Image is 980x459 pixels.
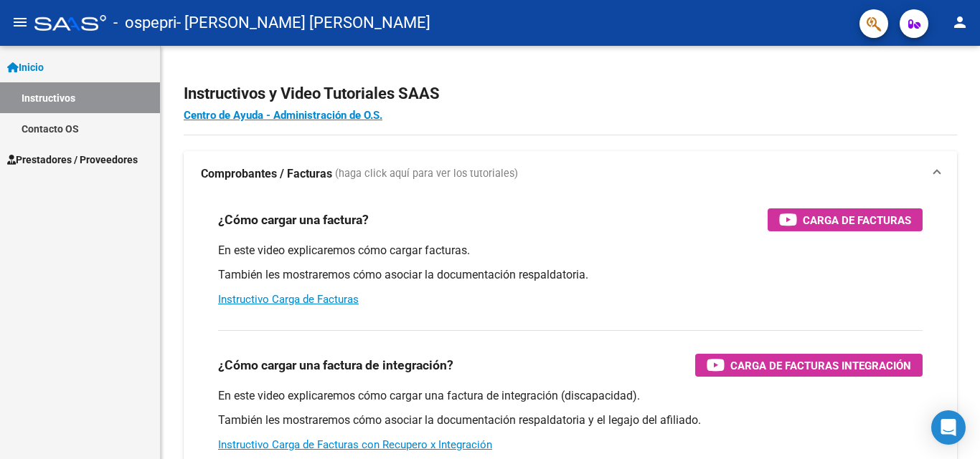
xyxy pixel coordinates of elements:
[730,357,911,375] span: Carga de Facturas Integración
[931,410,966,445] div: Open Intercom Messenger
[7,152,138,168] span: Prestadores / Proveedores
[184,80,957,107] h2: Instructivos y Video Tutoriales SAAS
[218,267,923,283] p: También les mostraremos cómo asociar la documentación respaldatoria.
[218,388,923,404] p: En este video explicaremos cómo cargar una factura de integración (discapacidad).
[113,7,176,39] span: - ospepri
[7,59,44,75] span: Inicio
[218,412,923,428] p: También les mostraremos cómo asociar la documentación respaldatoria y el legajo del afiliado.
[184,151,957,197] mat-expansion-panel-header: Comprobantes / Facturas (haga click aquí para ver los tutoriales)
[803,211,911,229] span: Carga de Facturas
[11,14,29,31] mat-icon: menu
[218,210,369,230] h3: ¿Cómo cargar una factura?
[218,355,453,375] h3: ¿Cómo cargar una factura de integración?
[768,208,923,231] button: Carga de Facturas
[201,166,332,182] strong: Comprobantes / Facturas
[218,243,923,259] p: En este video explicaremos cómo cargar facturas.
[184,109,382,122] a: Centro de Ayuda - Administración de O.S.
[176,7,430,39] span: - [PERSON_NAME] [PERSON_NAME]
[695,354,923,377] button: Carga de Facturas Integración
[951,14,969,31] mat-icon: person
[218,438,492,451] a: Instructivo Carga de Facturas con Recupero x Integración
[218,293,359,306] a: Instructivo Carga de Facturas
[335,166,518,182] span: (haga click aquí para ver los tutoriales)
